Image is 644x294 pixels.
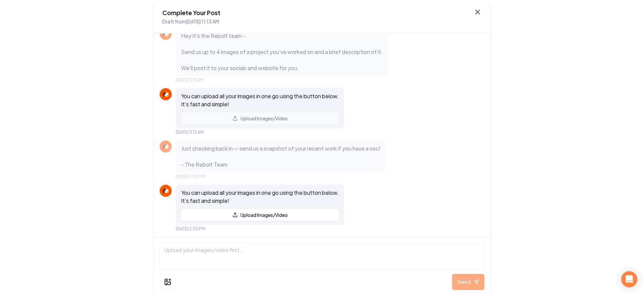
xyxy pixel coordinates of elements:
[181,32,383,72] p: Hey it's the Rebolt team - Send us up to 4 images of a project you've worked on and a brief descr...
[176,174,205,179] span: [DATE] 2:30 PM
[162,187,170,195] img: Rebolt Logo
[162,8,220,17] h2: Complete Your Post
[621,271,637,287] div: Open Intercom Messenger
[181,189,339,205] p: You can upload all your images in one go using the button below. It’s fast and simple!
[162,18,219,24] span: Draft from [DATE] 11:13 AM
[176,226,205,232] span: [DATE] 2:30 PM
[162,90,170,98] img: Rebolt Logo
[181,209,339,221] button: Upload Images/Video
[181,92,339,108] p: You can upload all your images in one go using the button below. It’s fast and simple!
[176,77,204,83] span: [DATE] 11:13 AM
[176,130,204,135] span: [DATE] 11:13 AM
[162,142,170,151] img: Rebolt Logo
[162,30,170,38] img: Rebolt Logo
[181,144,380,169] p: Just checking back in — send us a snapshot of your recent work if you have a sec! - The Rebolt Team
